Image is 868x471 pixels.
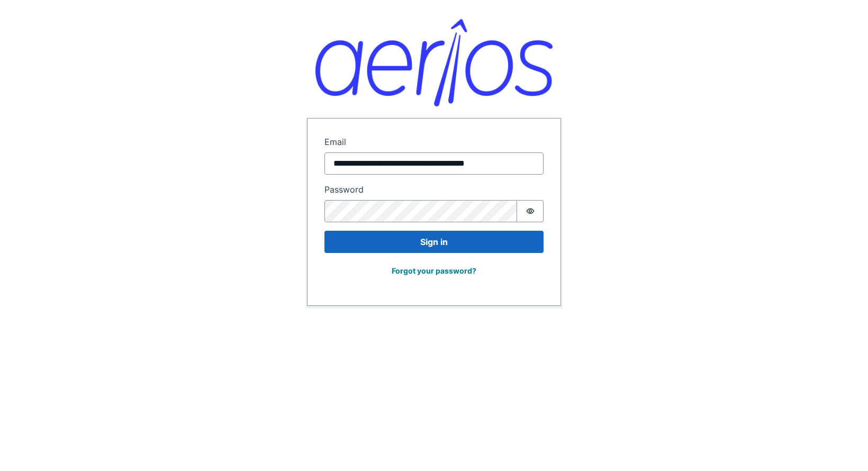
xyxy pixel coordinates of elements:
button: Show password [517,200,544,222]
label: Password [324,183,544,196]
label: Email [324,135,544,148]
button: Sign in [324,231,544,253]
img: Aerios logo [315,19,553,106]
button: Forgot your password? [385,261,483,280]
